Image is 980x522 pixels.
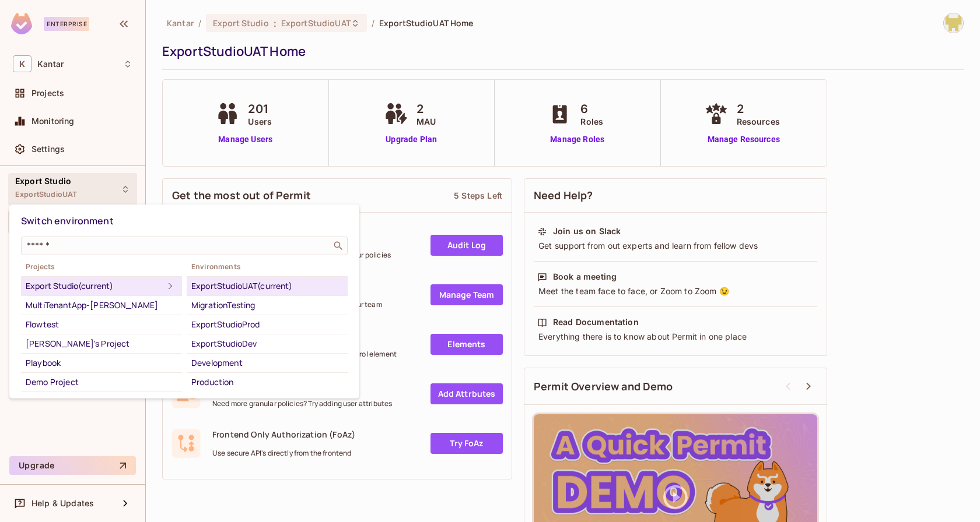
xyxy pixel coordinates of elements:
div: MigrationTesting [191,298,343,312]
div: ExportStudioUAT (current) [191,279,343,293]
span: Environments [187,262,348,271]
div: [PERSON_NAME]'s Project [26,337,177,351]
div: Demo Project [26,375,177,389]
div: Production [191,375,343,389]
div: MultiTenantApp-[PERSON_NAME] [26,298,177,312]
span: Switch environment [21,214,114,227]
div: ExportStudioDev [191,337,343,351]
span: Projects [21,262,182,271]
div: Export Studio (current) [26,279,163,293]
div: Development [191,356,343,370]
div: Flowtest [26,318,177,331]
div: ExportStudioProd [191,318,343,331]
div: Playbook [26,356,177,370]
